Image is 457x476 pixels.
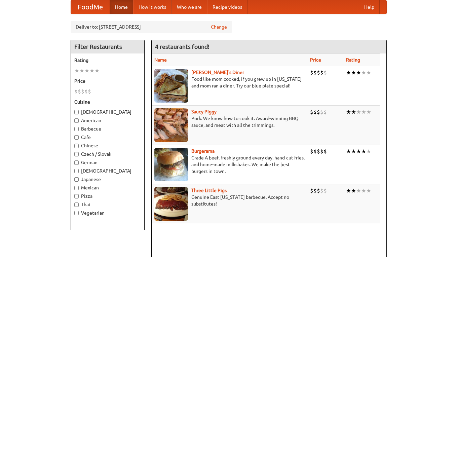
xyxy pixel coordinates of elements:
[89,67,94,74] li: ★
[356,148,361,155] li: ★
[74,117,141,124] label: American
[78,88,81,95] li: $
[154,115,305,129] p: Pork. We know how to cook it. Award-winning BBQ sauce, and meat with all the trimmings.
[74,168,141,174] label: [DEMOGRAPHIC_DATA]
[74,169,79,173] input: [DEMOGRAPHIC_DATA]
[310,69,313,76] li: $
[361,108,366,116] li: ★
[207,0,247,14] a: Recipe videos
[154,154,305,175] p: Grade A beef, freshly ground every day, hand-cut fries, and home-made milkshakes. We make the bes...
[310,108,313,116] li: $
[74,193,141,199] label: Pizza
[74,203,79,207] input: Thai
[84,67,89,74] li: ★
[320,108,323,116] li: $
[74,67,79,74] li: ★
[154,57,167,63] a: Name
[317,148,320,155] li: $
[74,176,141,183] label: Japanese
[154,187,188,221] img: littlepigs.jpg
[366,148,371,155] li: ★
[74,186,79,190] input: Mexican
[81,88,84,95] li: $
[71,40,144,53] h4: Filter Restaurants
[356,108,361,116] li: ★
[154,194,305,207] p: Genuine East [US_STATE] barbecue. Accept no substitutes!
[79,67,84,74] li: ★
[110,0,133,14] a: Home
[313,148,317,155] li: $
[74,118,79,123] input: American
[323,108,327,116] li: $
[356,69,361,76] li: ★
[361,187,366,194] li: ★
[154,76,305,89] p: Food like mom cooked, if you grew up in [US_STATE] and mom ran a diner. Try our blue plate special!
[172,0,207,14] a: Who we are
[74,127,79,131] input: Barbecue
[74,125,141,132] label: Barbecue
[346,57,360,63] a: Rating
[191,148,215,154] a: Burgerama
[74,211,79,215] input: Vegetarian
[154,69,188,103] img: sallys.jpg
[211,24,227,30] a: Change
[74,152,79,156] input: Czech / Slovak
[133,0,172,14] a: How it works
[310,148,313,155] li: $
[71,0,110,14] a: FoodMe
[320,187,323,194] li: $
[74,88,78,95] li: $
[359,0,380,14] a: Help
[74,144,79,148] input: Chinese
[155,43,210,50] ng-pluralize: 4 restaurants found!
[346,148,351,155] li: ★
[74,151,141,157] label: Czech / Slovak
[317,187,320,194] li: $
[74,160,79,165] input: German
[317,108,320,116] li: $
[313,69,317,76] li: $
[88,88,91,95] li: $
[366,108,371,116] li: ★
[317,69,320,76] li: $
[84,88,88,95] li: $
[366,187,371,194] li: ★
[191,109,217,114] a: Saucy Piggy
[320,69,323,76] li: $
[71,21,232,33] div: Deliver to: [STREET_ADDRESS]
[310,187,313,194] li: $
[74,135,79,140] input: Cafe
[361,69,366,76] li: ★
[351,69,356,76] li: ★
[74,201,141,208] label: Thai
[346,108,351,116] li: ★
[361,148,366,155] li: ★
[313,108,317,116] li: $
[313,187,317,194] li: $
[74,110,79,114] input: [DEMOGRAPHIC_DATA]
[74,210,141,216] label: Vegetarian
[74,109,141,115] label: [DEMOGRAPHIC_DATA]
[74,99,141,105] h5: Cuisine
[154,108,188,142] img: saucy.jpg
[191,188,227,193] a: Three Little Pigs
[320,148,323,155] li: $
[351,148,356,155] li: ★
[346,69,351,76] li: ★
[74,78,141,84] h5: Price
[74,57,141,64] h5: Rating
[74,177,79,182] input: Japanese
[74,142,141,149] label: Chinese
[346,187,351,194] li: ★
[74,159,141,166] label: German
[74,184,141,191] label: Mexican
[323,69,327,76] li: $
[191,70,244,75] b: [PERSON_NAME]'s Diner
[74,134,141,141] label: Cafe
[323,148,327,155] li: $
[74,194,79,198] input: Pizza
[351,108,356,116] li: ★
